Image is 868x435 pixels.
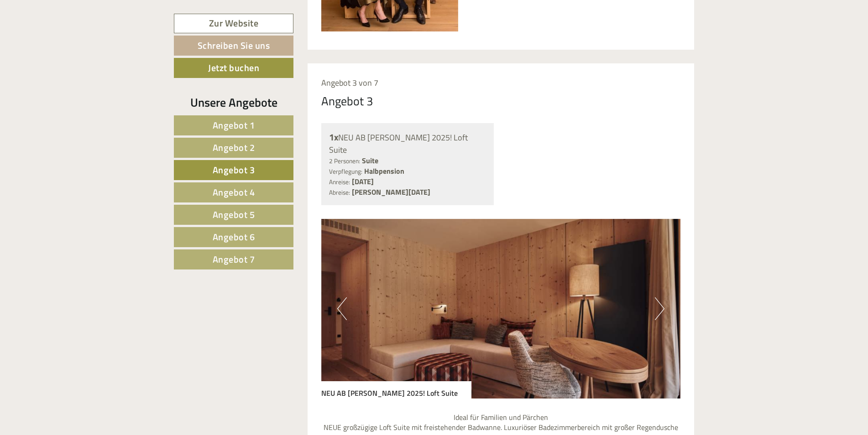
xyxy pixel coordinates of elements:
[321,93,373,109] div: Angebot 3
[321,219,681,399] img: image
[329,131,486,155] div: NEU AB [PERSON_NAME] 2025! Loft Suite
[213,163,255,177] span: Angebot 3
[362,155,378,166] b: Suite
[364,166,404,176] b: Halbpension
[213,185,255,199] span: Angebot 4
[213,252,255,266] span: Angebot 7
[213,207,255,222] span: Angebot 5
[655,297,664,320] button: Next
[174,94,293,111] div: Unsere Angebote
[329,167,362,176] small: Verpflegung:
[321,381,471,399] div: NEU AB [PERSON_NAME] 2025! Loft Suite
[174,58,293,78] a: Jetzt buchen
[213,118,255,132] span: Angebot 1
[174,36,293,56] a: Schreiben Sie uns
[213,230,255,244] span: Angebot 6
[329,130,338,144] b: 1x
[321,77,378,89] span: Angebot 3 von 7
[174,14,293,33] a: Zur Website
[352,176,374,187] b: [DATE]
[337,297,347,320] button: Previous
[329,156,360,166] small: 2 Personen:
[352,186,430,197] b: [PERSON_NAME][DATE]
[213,140,255,155] span: Angebot 2
[329,188,350,197] small: Abreise:
[329,177,350,186] small: Anreise:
